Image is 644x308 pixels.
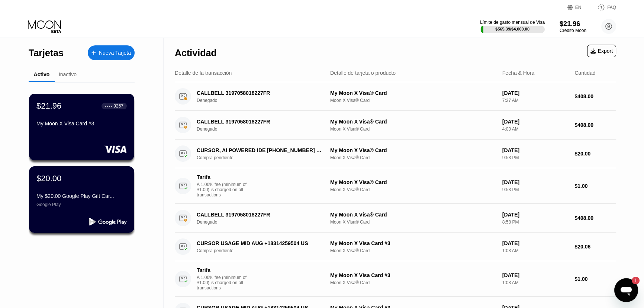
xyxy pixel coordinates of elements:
[560,28,586,33] div: Crédito Moon
[197,119,322,125] div: CALLBELL 3197058018227FR
[197,90,322,96] div: CALLBELL 3197058018227FR
[502,179,569,185] div: [DATE]
[175,82,616,111] div: CALLBELL 3197058018227FRDenegadoMy Moon X Visa® CardMoon X Visa® Card[DATE]7:27 AM$408.00
[197,182,252,198] div: A 1.00% fee (minimum of $1.00) is charged on all transactions
[575,5,582,10] div: EN
[29,166,134,233] div: $20.00My $20.00 Google Play Gift Car...Google Play
[502,280,569,285] div: 1:03 AM
[607,5,616,10] div: FAQ
[99,50,131,56] div: Nueva Tarjeta
[36,121,127,126] div: My Moon X Visa Card #3
[495,27,529,31] div: $565.39 / $4,000.00
[502,248,569,253] div: 1:03 AM
[197,147,322,153] div: CURSOR, AI POWERED IDE [PHONE_NUMBER] US
[197,212,322,218] div: CALLBELL 3197058018227FR
[502,90,569,96] div: [DATE]
[587,45,616,57] div: Export
[502,187,569,192] div: 9:53 PM
[34,71,50,77] div: Activo
[197,267,249,273] div: Tarifa
[330,212,496,218] div: My Moon X Visa® Card
[330,147,496,153] div: My Moon X Visa® Card
[330,179,496,185] div: My Moon X Visa® Card
[175,111,616,139] div: CALLBELL 3197058018227FRDenegadoMy Moon X Visa® CardMoon X Visa® Card[DATE]4:00 AM$408.00
[590,48,613,54] div: Export
[330,240,496,246] div: My Moon X Visa Card #3
[574,183,616,189] div: $1.00
[574,122,616,128] div: $408.00
[175,70,232,76] div: Detalle de la transacción
[502,126,569,132] div: 4:00 AM
[29,94,134,160] div: $21.96● ● ● ●9257My Moon X Visa Card #3
[88,45,135,60] div: Nueva Tarjeta
[574,215,616,221] div: $408.00
[29,48,64,58] div: Tarjetas
[480,20,545,33] div: Límite de gasto mensual de Visa$565.39/$4,000.00
[197,155,331,160] div: Compra pendiente
[330,126,496,132] div: Moon X Visa® Card
[574,70,595,76] div: Cantidad
[502,98,569,103] div: 7:27 AM
[197,219,331,225] div: Denegado
[625,277,640,284] iframe: Número de mensajes sin leer
[330,98,496,103] div: Moon X Visa® Card
[36,174,61,183] div: $20.00
[175,168,616,204] div: TarifaA 1.00% fee (minimum of $1.00) is charged on all transactionsMy Moon X Visa® CardMoon X Vis...
[197,98,331,103] div: Denegado
[614,278,638,302] iframe: Botón para iniciar la ventana de mensajería
[502,70,534,76] div: Fecha & Hora
[330,119,496,125] div: My Moon X Visa® Card
[330,187,496,192] div: Moon X Visa® Card
[502,119,569,125] div: [DATE]
[502,272,569,278] div: [DATE]
[480,20,545,25] div: Límite de gasto mensual de Visa
[574,244,616,250] div: $20.06
[175,204,616,232] div: CALLBELL 3197058018227FRDenegadoMy Moon X Visa® CardMoon X Visa® Card[DATE]8:58 PM$408.00
[330,90,496,96] div: My Moon X Visa® Card
[175,48,217,58] div: Actividad
[567,4,590,11] div: EN
[330,155,496,160] div: Moon X Visa® Card
[197,174,249,180] div: Tarifa
[175,139,616,168] div: CURSOR, AI POWERED IDE [PHONE_NUMBER] USCompra pendienteMy Moon X Visa® CardMoon X Visa® Card[DAT...
[330,272,496,278] div: My Moon X Visa Card #3
[175,232,616,261] div: CURSOR USAGE MID AUG +18314259504 USCompra pendienteMy Moon X Visa Card #3Moon X Visa® Card[DATE]...
[175,261,616,297] div: TarifaA 1.00% fee (minimum of $1.00) is charged on all transactionsMy Moon X Visa Card #3Moon X V...
[330,70,396,76] div: Detalle de tarjeta o producto
[59,71,77,77] div: Inactivo
[330,219,496,225] div: Moon X Visa® Card
[36,101,61,111] div: $21.96
[502,219,569,225] div: 8:58 PM
[574,276,616,282] div: $1.00
[590,4,616,11] div: FAQ
[560,20,586,33] div: $21.96Crédito Moon
[330,248,496,253] div: Moon X Visa® Card
[330,280,496,285] div: Moon X Visa® Card
[560,20,586,28] div: $21.96
[502,212,569,218] div: [DATE]
[502,240,569,246] div: [DATE]
[502,155,569,160] div: 9:53 PM
[36,193,127,199] div: My $20.00 Google Play Gift Car...
[36,202,127,207] div: Google Play
[105,105,112,107] div: ● ● ● ●
[113,103,123,109] div: 9257
[197,275,252,291] div: A 1.00% fee (minimum of $1.00) is charged on all transactions
[502,147,569,153] div: [DATE]
[197,240,322,246] div: CURSOR USAGE MID AUG +18314259504 US
[197,248,331,253] div: Compra pendiente
[574,93,616,99] div: $408.00
[574,151,616,157] div: $20.00
[197,126,331,132] div: Denegado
